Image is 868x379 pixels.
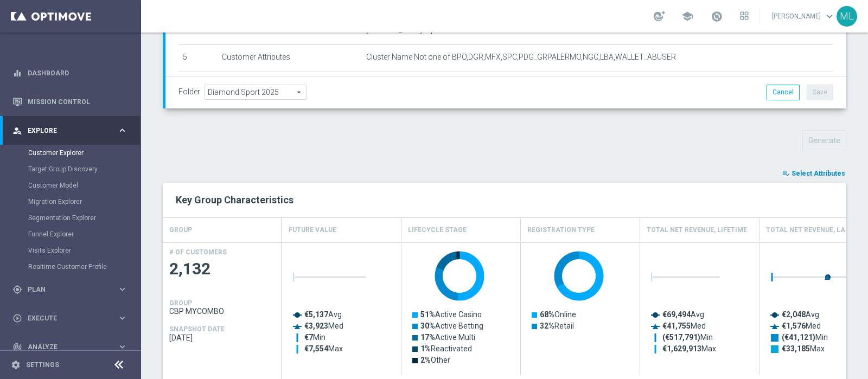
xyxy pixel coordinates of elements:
text: Reactivated [420,344,472,353]
i: equalizer [12,68,22,78]
text: Avg [782,310,819,319]
tspan: €7,554 [304,344,329,353]
tspan: €1,629,913 [662,344,701,353]
h4: GROUP [169,221,192,240]
tspan: 17% [420,333,435,342]
a: Settings [26,362,59,368]
tspan: 51% [420,310,435,319]
div: Press SPACE to select this row. [163,242,282,375]
span: keyboard_arrow_down [824,10,835,22]
i: play_circle_outline [12,313,22,323]
span: Analyze [28,344,117,350]
text: Min [782,333,828,342]
tspan: 30% [420,322,435,330]
tspan: €69,494 [662,310,691,319]
span: school [681,10,693,22]
div: Visits Explorer [28,242,140,259]
a: [PERSON_NAME]keyboard_arrow_down [771,8,837,24]
a: Realtime Customer Profile [28,262,113,271]
div: play_circle_outline Execute keyboard_arrow_right [12,314,128,323]
tspan: 1% [420,344,431,353]
tspan: (€517,791) [662,333,700,342]
a: Target Group Discovery [28,165,113,174]
i: track_changes [12,342,22,352]
tspan: €2,048 [782,310,806,319]
h4: Lifecycle Stage [408,221,467,240]
div: Dashboard [12,59,127,87]
div: Target Group Discovery [28,161,140,177]
i: playlist_add_check [782,170,790,177]
span: Explore [28,127,117,134]
text: Online [540,310,576,319]
div: Plan [12,285,117,294]
tspan: 2% [420,356,431,364]
div: Customer Model [28,177,140,194]
td: 6 [178,72,218,99]
tspan: €7 [304,333,313,342]
a: Migration Explorer [28,197,113,206]
button: track_changes Analyze keyboard_arrow_right [12,343,128,351]
i: keyboard_arrow_right [117,313,127,323]
button: gps_fixed Plan keyboard_arrow_right [12,285,128,294]
h4: GROUP [169,299,192,307]
div: Segmentation Explorer [28,210,140,226]
i: settings [11,360,21,370]
label: Folder [178,87,200,97]
tspan: 68% [540,310,554,319]
button: person_search Explore keyboard_arrow_right [12,126,128,135]
span: Select Attributes [792,170,845,177]
td: Customer Attributes [218,72,362,99]
div: Mission Control [12,87,127,116]
text: Min [304,333,325,342]
text: Med [782,322,821,330]
text: Med [304,322,343,330]
i: keyboard_arrow_right [117,125,127,136]
text: Max [662,344,716,353]
div: Migration Explorer [28,194,140,210]
text: Med [662,322,706,330]
button: playlist_add_check Select Attributes [781,168,846,179]
button: Cancel [767,85,800,100]
td: Customer Attributes [218,44,362,72]
tspan: 32% [540,322,554,330]
text: Active Casino [420,310,482,319]
i: keyboard_arrow_right [117,284,127,294]
span: 2,132 [169,259,276,280]
h4: Total Net Revenue, Lifetime [647,221,747,240]
a: Customer Model [28,181,113,190]
a: Segmentation Explorer [28,214,113,222]
text: Other [420,356,450,364]
tspan: €41,755 [662,322,691,330]
h4: Registration Type [527,221,595,240]
tspan: €3,923 [304,322,328,330]
text: Avg [662,310,704,319]
button: Save [807,85,833,100]
button: Generate [802,130,846,151]
h2: Key Group Characteristics [176,194,833,207]
tspan: (€41,121) [782,333,815,342]
tspan: €33,185 [782,344,810,353]
tspan: €5,137 [304,310,328,319]
i: gps_fixed [12,285,22,294]
div: ML [837,6,857,27]
h4: SNAPSHOT DATE [169,325,225,333]
div: Explore [12,126,117,136]
h4: Future Value [289,221,336,240]
button: equalizer Dashboard [12,69,128,78]
text: Retail [540,322,574,330]
span: Cluster Name Not one of BPO,DGR,MFX,SPC,PDG_GRPALERMO,NGC,LBA,WALLET_ABUSER [366,53,676,62]
span: CBP MYCOMBO [169,307,276,316]
span: 2025-09-25 [169,333,276,342]
button: Mission Control [12,98,128,106]
div: Funnel Explorer [28,226,140,242]
td: 5 [178,44,218,72]
text: Avg [304,310,342,319]
i: keyboard_arrow_right [117,342,127,352]
a: Funnel Explorer [28,230,113,239]
a: Visits Explorer [28,246,113,255]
